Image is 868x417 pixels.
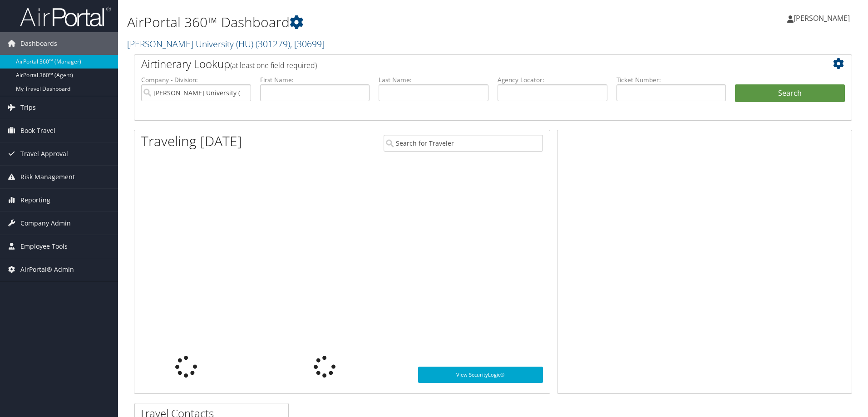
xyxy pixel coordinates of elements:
[20,258,74,281] span: AirPortal® Admin
[141,75,251,84] label: Company - Division:
[230,60,317,70] span: (at least one field required)
[141,56,785,72] h2: Airtinerary Lookup
[260,75,370,84] label: First Name:
[787,5,859,32] a: [PERSON_NAME]
[20,189,50,211] span: Reporting
[127,13,615,32] h1: AirPortal 360™ Dashboard
[20,166,75,188] span: Risk Management
[20,212,71,235] span: Company Admin
[141,132,242,151] h1: Traveling [DATE]
[256,38,290,50] span: ( 301279 )
[20,119,55,142] span: Book Travel
[498,75,607,84] label: Agency Locator:
[794,13,850,23] span: [PERSON_NAME]
[379,75,488,84] label: Last Name:
[290,38,325,50] span: , [ 30699 ]
[20,6,111,27] img: airportal-logo.png
[20,142,68,165] span: Travel Approval
[418,367,543,383] a: View SecurityLogic®
[20,235,68,258] span: Employee Tools
[127,38,325,50] a: [PERSON_NAME] University (HU)
[20,32,57,55] span: Dashboards
[735,84,845,103] button: Search
[384,135,543,152] input: Search for Traveler
[616,75,726,84] label: Ticket Number:
[20,96,36,119] span: Trips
